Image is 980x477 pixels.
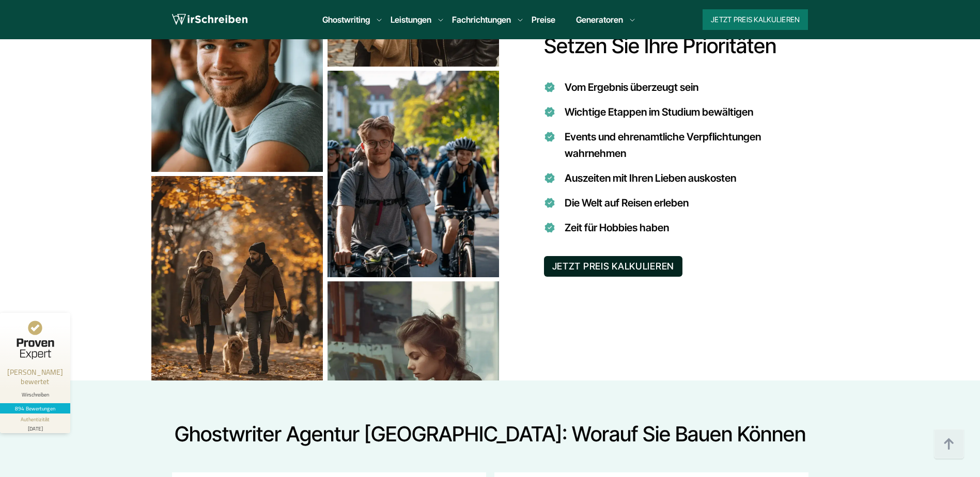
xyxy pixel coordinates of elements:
[565,219,817,236] li: Zeit für Hobbies haben
[172,422,808,447] h2: Ghostwriter Agentur [GEOGRAPHIC_DATA]: Worauf Sie bauen können
[4,391,66,398] div: Wirschreiben
[934,429,965,460] img: button top
[565,170,817,186] li: Auszeiten mit Ihren Lieben auskosten
[565,129,817,162] li: Events und ehrenamtliche Verpflichtungen wahrnehmen
[452,13,511,26] a: Fachrichtungen
[172,12,247,27] img: logo wirschreiben
[532,14,555,25] a: Preise
[328,73,499,275] div: 3 / 3
[322,13,370,26] a: Ghostwriting
[576,13,623,26] a: Generatoren
[328,71,499,277] img: Prioritäten
[703,9,808,30] button: Jetzt Preis kalkulieren
[565,195,817,211] li: Die Welt auf Reisen erleben
[151,176,323,383] img: Prioritäten
[565,79,817,96] li: Vom Ergebnis überzeugt sein
[21,416,50,423] div: Authentizität
[151,178,323,380] div: 2 / 3
[391,13,431,26] a: Leistungen
[544,256,683,277] button: JETZT PREIS KALKULIEREN
[565,104,817,120] li: Wichtige Etappen im Studium bewältigen
[4,423,66,431] div: [DATE]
